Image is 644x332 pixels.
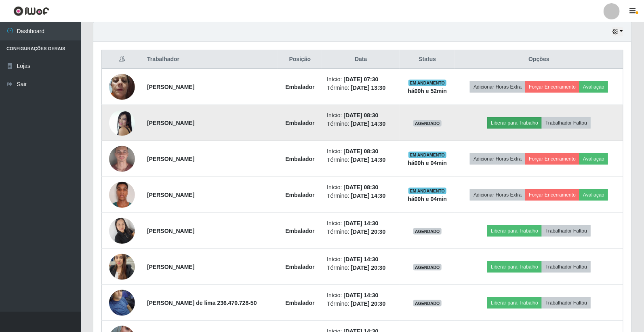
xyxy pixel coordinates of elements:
[147,228,194,234] strong: [PERSON_NAME]
[327,228,395,236] li: Término:
[343,292,378,298] time: [DATE] 14:30
[542,297,591,309] button: Trabalhador Faltou
[327,156,395,164] li: Término:
[408,152,447,158] span: EM ANDAMENTO
[351,156,385,163] time: [DATE] 14:30
[470,189,525,201] button: Adicionar Horas Extra
[351,300,385,307] time: [DATE] 20:30
[327,264,395,272] li: Término:
[13,6,49,16] img: CoreUI Logo
[147,192,194,198] strong: [PERSON_NAME]
[322,50,400,69] th: Data
[413,228,442,235] span: AGENDADO
[542,261,591,273] button: Trabalhador Faltou
[327,192,395,200] li: Término:
[327,75,395,84] li: Início:
[327,111,395,120] li: Início:
[487,261,542,273] button: Liberar para Trabalho
[147,300,257,306] strong: [PERSON_NAME] de lima 236.470.728-50
[147,84,194,90] strong: [PERSON_NAME]
[147,120,194,126] strong: [PERSON_NAME]
[343,256,378,262] time: [DATE] 14:30
[142,50,278,69] th: Trabalhador
[327,219,395,228] li: Início:
[327,183,395,192] li: Início:
[542,225,591,237] button: Trabalhador Faltou
[109,280,135,326] img: 1743639457269.jpeg
[285,156,314,162] strong: Embalador
[408,80,447,86] span: EM ANDAMENTO
[109,104,135,142] img: 1738196339496.jpeg
[343,220,378,226] time: [DATE] 14:30
[147,156,194,162] strong: [PERSON_NAME]
[327,291,395,300] li: Início:
[487,225,542,237] button: Liberar para Trabalho
[285,84,314,90] strong: Embalador
[413,264,442,271] span: AGENDADO
[109,70,135,104] img: 1674076279128.jpeg
[470,81,525,93] button: Adicionar Horas Extra
[285,300,314,306] strong: Embalador
[487,117,542,129] button: Liberar para Trabalho
[525,81,579,93] button: Forçar Encerramento
[525,189,579,201] button: Forçar Encerramento
[327,255,395,264] li: Início:
[109,132,135,186] img: 1750082443540.jpeg
[285,264,314,270] strong: Embalador
[343,76,378,82] time: [DATE] 07:30
[408,88,447,94] strong: há 00 h e 52 min
[109,244,135,290] img: 1724785925526.jpeg
[413,300,442,307] span: AGENDADO
[413,120,442,127] span: AGENDADO
[525,153,579,165] button: Forçar Encerramento
[487,297,542,309] button: Liberar para Trabalho
[351,228,385,235] time: [DATE] 20:30
[327,120,395,128] li: Término:
[109,214,135,248] img: 1722007663957.jpeg
[327,300,395,308] li: Término:
[327,147,395,156] li: Início:
[455,50,623,69] th: Opções
[285,192,314,198] strong: Embalador
[285,120,314,126] strong: Embalador
[470,153,525,165] button: Adicionar Horas Extra
[351,85,385,91] time: [DATE] 13:30
[351,121,385,127] time: [DATE] 14:30
[327,84,395,92] li: Término:
[542,117,591,129] button: Trabalhador Faltou
[579,153,608,165] button: Avaliação
[343,112,378,118] time: [DATE] 08:30
[579,189,608,201] button: Avaliação
[109,178,135,212] img: 1751767387736.jpeg
[147,264,194,270] strong: [PERSON_NAME]
[278,50,322,69] th: Posição
[408,196,447,202] strong: há 00 h e 04 min
[408,160,447,166] strong: há 00 h e 04 min
[285,228,314,234] strong: Embalador
[351,264,385,271] time: [DATE] 20:30
[579,81,608,93] button: Avaliação
[351,192,385,199] time: [DATE] 14:30
[343,184,378,190] time: [DATE] 08:30
[408,188,447,194] span: EM ANDAMENTO
[343,148,378,154] time: [DATE] 08:30
[400,50,455,69] th: Status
